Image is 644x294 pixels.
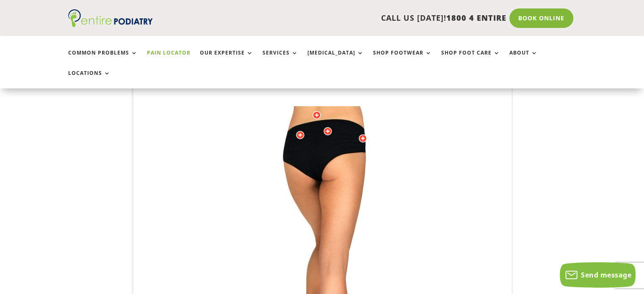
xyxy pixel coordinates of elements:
a: About [509,50,538,68]
a: Our Expertise [200,50,253,68]
a: Book Online [509,8,573,28]
a: Services [263,50,298,68]
a: Locations [68,70,111,88]
a: Pain Locator [147,50,191,68]
a: Shop Footwear [373,50,432,68]
a: [MEDICAL_DATA] [307,50,364,68]
button: Send message [560,262,636,288]
a: Common Problems [68,50,138,68]
a: Entire Podiatry [68,20,153,29]
span: Send message [581,270,631,280]
span: 1800 4 ENTIRE [446,13,506,23]
p: CALL US [DATE]! [185,13,506,24]
img: logo (1) [68,9,153,27]
a: Shop Foot Care [441,50,500,68]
